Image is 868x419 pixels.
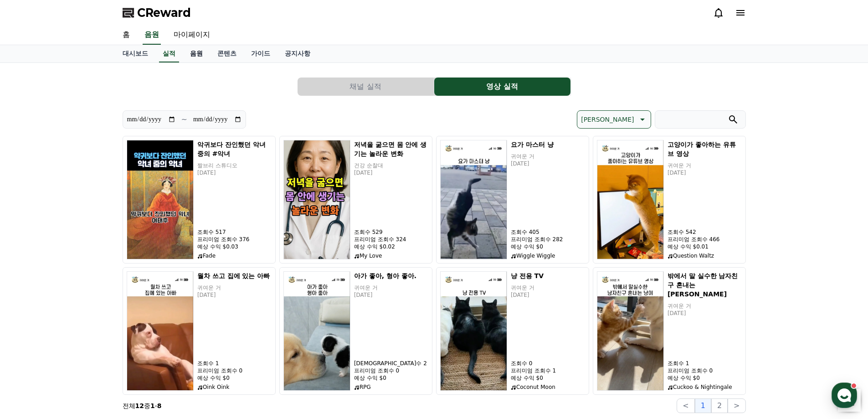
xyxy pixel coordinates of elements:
[668,252,742,259] p: Question Waltz
[354,284,428,291] p: 귀여운 거
[593,267,746,395] button: 밖에서 말 실수한 남자친구 혼내는 냥이 밖에서 말 실수한 남자친구 혼내는 [PERSON_NAME] 귀여운 거 [DATE] 조회수 1 프리미엄 조회수 0 예상 수익 $0 Cuc...
[277,45,318,62] a: 공지사항
[197,162,272,169] p: 짤브리 스튜디오
[354,236,428,243] p: 프리미엄 조회수 324
[279,267,432,395] button: 아가 좋아, 형아 좋아. 아가 좋아, 형아 좋아. 귀여운 거 [DATE] [DEMOGRAPHIC_DATA]수 2 프리미엄 조회수 0 예상 수익 $0 RPG
[354,291,428,299] p: [DATE]
[677,398,694,413] button: <
[511,243,585,250] p: 예상 수익 $0
[354,162,428,169] p: 건강 순찰대
[354,243,428,250] p: 예상 수익 $0.02
[695,398,711,413] button: 1
[127,140,194,259] img: 악귀보다 잔인했던 악녀 중의 #악녀
[668,383,742,391] p: Cuckoo & Nightingale
[581,113,634,126] p: [PERSON_NAME]
[511,383,585,391] p: Coconut Moon
[436,267,589,395] button: 냥 전용 TV 냥 전용 TV 귀여운 거 [DATE] 조회수 0 프리미엄 조회수 1 예상 수익 $0 Coconut Moon
[150,402,155,409] strong: 1
[197,236,272,243] p: 프리미엄 조회수 376
[183,45,210,62] a: 음원
[298,78,434,96] a: 채널 실적
[711,398,728,413] button: 2
[181,114,187,125] p: ~
[668,302,742,310] p: 귀여운 거
[157,402,162,409] strong: 8
[354,140,428,158] h5: 저녁을 굶으면 몸 안에 생기는 놀라운 변화
[197,284,272,291] p: 귀여운 거
[668,271,742,299] h5: 밖에서 말 실수한 남자친구 혼내는 [PERSON_NAME]
[597,140,664,259] img: 고양이가 좋아하는 유튜브 영상
[197,360,272,367] p: 조회수 1
[127,271,194,391] img: 월차 쓰고 집에 있는 아빠
[597,271,664,391] img: 밖에서 말 실수한 남자친구 혼내는 냥이
[298,78,434,96] button: 채널 실적
[511,374,585,382] p: 예상 수익 $0
[123,5,191,20] a: CReward
[137,5,191,20] span: CReward
[511,140,585,149] h5: 요가 마스터 냥
[283,140,350,259] img: 저녁을 굶으면 몸 안에 생기는 놀라운 변화
[115,26,137,45] a: 홈
[668,228,742,236] p: 조회수 542
[511,284,585,291] p: 귀여운 거
[668,140,742,158] h5: 고양이가 좋아하는 유튜브 영상
[159,45,179,62] a: 실적
[197,367,272,374] p: 프리미엄 조회수 0
[511,271,585,280] h5: 냥 전용 TV
[668,360,742,367] p: 조회수 1
[511,291,585,299] p: [DATE]
[83,303,94,310] span: 대화
[511,252,585,259] p: Wiggle Wiggle
[668,169,742,176] p: [DATE]
[354,228,428,236] p: 조회수 529
[197,169,272,176] p: [DATE]
[511,367,585,374] p: 프리미엄 조회수 1
[123,267,276,395] button: 월차 쓰고 집에 있는 아빠 월차 쓰고 집에 있는 아빠 귀여운 거 [DATE] 조회수 1 프리미엄 조회수 0 예상 수익 $0 Oink Oink
[118,289,175,312] a: 설정
[354,271,428,280] h5: 아가 좋아, 형아 좋아.
[60,289,118,312] a: 대화
[135,402,144,409] strong: 12
[728,398,745,413] button: >
[577,110,651,129] button: [PERSON_NAME]
[668,236,742,243] p: 프리미엄 조회수 466
[668,243,742,250] p: 예상 수익 $0.01
[354,252,428,259] p: My Love
[197,252,272,259] p: Fade
[197,243,272,250] p: 예상 수익 $0.03
[197,140,272,158] h5: 악귀보다 잔인했던 악녀 중의 #악녀
[197,383,272,391] p: Oink Oink
[440,140,507,259] img: 요가 마스터 냥
[440,271,507,391] img: 냥 전용 TV
[197,374,272,382] p: 예상 수익 $0
[166,26,217,45] a: 마이페이지
[354,169,428,176] p: [DATE]
[244,45,277,62] a: 가이드
[354,374,428,382] p: 예상 수익 $0
[511,236,585,243] p: 프리미엄 조회수 282
[283,271,350,391] img: 아가 좋아, 형아 좋아.
[197,271,272,280] h5: 월차 쓰고 집에 있는 아빠
[141,303,152,310] span: 설정
[354,360,428,367] p: [DEMOGRAPHIC_DATA]수 2
[511,160,585,167] p: [DATE]
[197,228,272,236] p: 조회수 517
[511,153,585,160] p: 귀여운 거
[197,291,272,299] p: [DATE]
[668,310,742,317] p: [DATE]
[593,136,746,264] button: 고양이가 좋아하는 유튜브 영상 고양이가 좋아하는 유튜브 영상 귀여운 거 [DATE] 조회수 542 프리미엄 조회수 466 예상 수익 $0.01 Question Waltz
[668,367,742,374] p: 프리미엄 조회수 0
[668,374,742,382] p: 예상 수익 $0
[123,136,276,264] button: 악귀보다 잔인했던 악녀 중의 #악녀 악귀보다 잔인했던 악녀 중의 #악녀 짤브리 스튜디오 [DATE] 조회수 517 프리미엄 조회수 376 예상 수익 $0.03 Fade
[210,45,244,62] a: 콘텐츠
[511,360,585,367] p: 조회수 0
[29,303,34,310] span: 홈
[668,162,742,169] p: 귀여운 거
[511,228,585,236] p: 조회수 405
[143,26,161,45] a: 음원
[354,367,428,374] p: 프리미엄 조회수 0
[279,136,432,264] button: 저녁을 굶으면 몸 안에 생기는 놀라운 변화 저녁을 굶으면 몸 안에 생기는 놀라운 변화 건강 순찰대 [DATE] 조회수 529 프리미엄 조회수 324 예상 수익 $0.02 My...
[434,78,570,96] button: 영상 실적
[354,383,428,391] p: RPG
